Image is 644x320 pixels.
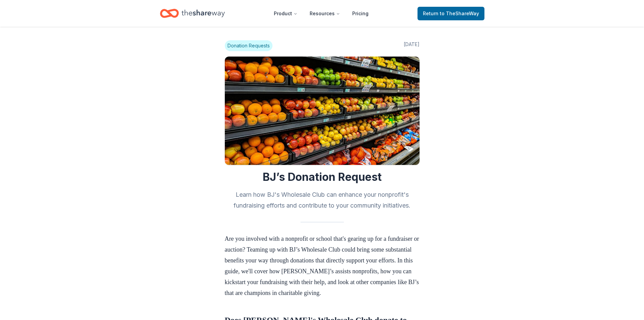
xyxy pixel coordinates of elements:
a: Home [160,5,225,21]
p: Are you involved with a nonprofit or school that's gearing up for a fundraiser or auction? Teamin... [225,233,420,298]
img: Image for BJ’s Donation Request [225,57,420,165]
span: [DATE] [404,40,420,51]
button: Resources [304,7,345,20]
span: to TheShareWay [440,10,479,16]
a: Pricing [347,7,374,20]
span: Return [423,9,479,18]
nav: Main [268,5,374,21]
h2: Learn how BJ's Wholesale Club can enhance your nonprofit's fundraising efforts and contribute to ... [225,189,420,211]
button: Product [268,7,303,20]
a: Returnto TheShareWay [418,7,484,20]
h1: BJ’s Donation Request [225,170,420,184]
span: Donation Requests [225,40,272,51]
